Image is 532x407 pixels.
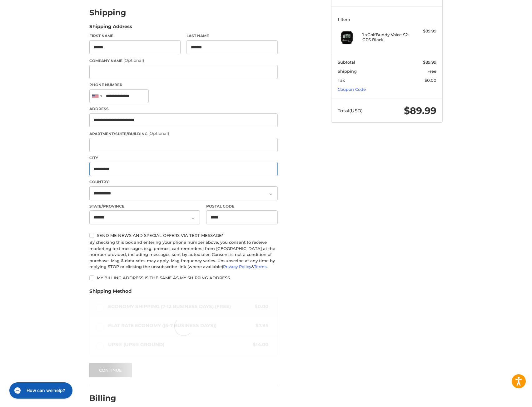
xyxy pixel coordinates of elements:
[423,60,436,65] span: $89.99
[89,106,278,112] label: Address
[89,23,132,33] legend: Shipping Address
[480,390,532,407] iframe: Google Customer Reviews
[89,203,200,209] label: State/Province
[425,78,436,83] span: $0.00
[89,57,278,64] label: Company Name
[412,28,436,34] div: $89.99
[89,393,126,403] h2: Billing
[186,33,278,39] label: Last Name
[89,288,132,298] legend: Shipping Method
[338,108,363,114] span: Total (USD)
[254,264,267,269] a: Terms
[338,87,366,92] a: Coupon Code
[338,69,357,74] span: Shipping
[338,78,345,83] span: Tax
[6,380,74,401] iframe: Gorgias live chat messenger
[89,275,278,280] label: My billing address is the same as my shipping address.
[89,239,278,270] div: By checking this box and entering your phone number above, you consent to receive marketing text ...
[90,90,104,103] div: United States: +1
[338,17,436,22] h3: 1 Item
[89,82,278,88] label: Phone Number
[404,105,436,116] span: $89.99
[427,69,436,74] span: Free
[89,155,278,161] label: City
[89,233,278,238] label: Send me news and special offers via text message*
[123,58,144,63] small: (Optional)
[223,264,251,269] a: Privacy Policy
[148,131,169,136] small: (Optional)
[89,130,278,137] label: Apartment/Suite/Building
[89,363,132,377] button: Continue
[89,33,181,39] label: First Name
[89,8,126,17] h2: Shipping
[338,60,355,65] span: Subtotal
[206,203,278,209] label: Postal Code
[89,179,278,185] label: Country
[362,32,410,42] h4: 1 x GolfBuddy Voice S2+ GPS Black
